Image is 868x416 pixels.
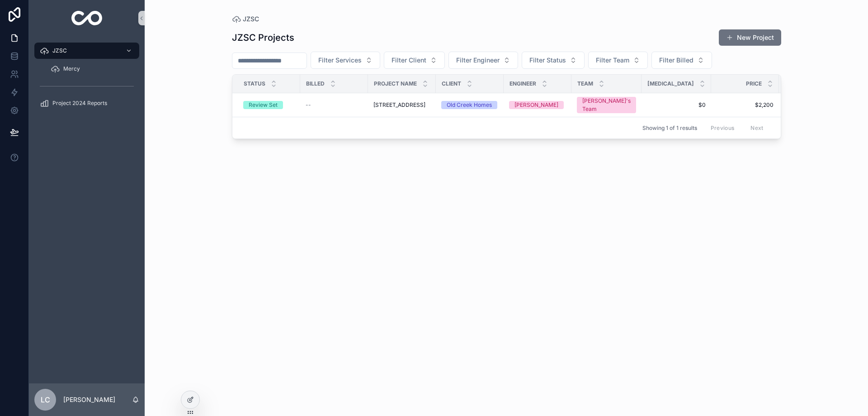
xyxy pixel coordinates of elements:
[577,80,593,87] span: Team
[34,95,139,111] a: Project 2024 Reports
[41,394,50,405] span: LC
[514,101,558,109] div: [PERSON_NAME]
[456,56,500,65] span: Filter Engineer
[442,80,461,87] span: Client
[243,14,259,24] span: JZSC
[45,61,139,77] a: Mercy
[373,101,430,109] a: [STREET_ADDRESS]
[232,31,294,44] h1: JZSC Projects
[647,80,694,87] span: [MEDICAL_DATA]
[318,56,362,65] span: Filter Services
[373,101,425,109] span: [STREET_ADDRESS]
[374,80,417,87] span: Project Name
[509,80,536,87] span: Engineer
[311,52,380,69] button: Select Button
[232,14,259,24] a: JZSC
[63,395,115,404] p: [PERSON_NAME]
[249,101,278,109] div: Review Set
[522,52,585,69] button: Select Button
[577,97,636,113] a: [PERSON_NAME]'s Team
[243,101,295,109] a: Review Set
[717,101,774,109] a: $2,200
[596,56,629,65] span: Filter Team
[659,56,693,65] span: Filter Billed
[306,80,325,87] span: Billed
[509,101,566,109] a: [PERSON_NAME]
[392,56,426,65] span: Filter Client
[52,47,67,54] span: JZSC
[71,11,103,25] img: App logo
[529,56,566,65] span: Filter Status
[746,80,762,87] span: Price
[647,101,706,109] a: $0
[441,101,498,109] a: Old Creek Homes
[384,52,445,69] button: Select Button
[244,80,265,87] span: Status
[34,43,139,59] a: JZSC
[719,29,781,46] button: New Project
[448,52,518,69] button: Select Button
[582,97,631,113] div: [PERSON_NAME]'s Team
[306,101,363,109] a: --
[29,36,145,123] div: scrollable content
[306,101,311,109] span: --
[651,52,712,69] button: Select Button
[588,52,648,69] button: Select Button
[447,101,492,109] div: Old Creek Homes
[63,65,80,72] span: Mercy
[52,100,107,107] span: Project 2024 Reports
[642,124,697,132] span: Showing 1 of 1 results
